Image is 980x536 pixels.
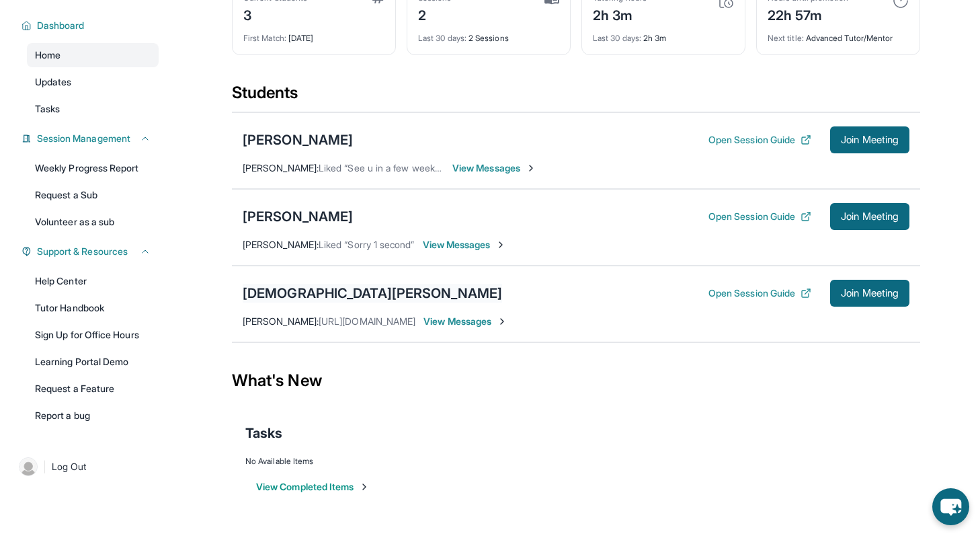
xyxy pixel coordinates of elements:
[27,377,159,401] a: Request a Feature
[27,70,159,94] a: Updates
[27,210,159,234] a: Volunteer as a sub
[495,239,506,250] img: Chevron-Right
[418,25,559,44] div: 2 Sessions
[830,126,909,153] button: Join Meeting
[841,136,899,144] span: Join Meeting
[27,404,159,428] a: Report a bug
[37,245,128,258] span: Support & Resources
[32,132,151,145] button: Session Management
[32,19,151,32] button: Dashboard
[768,25,909,44] div: Advanced Tutor/Mentor
[52,460,87,473] span: Log Out
[593,33,641,43] span: Last 30 days :
[830,280,909,307] button: Join Meeting
[27,183,159,207] a: Request a Sub
[256,480,370,494] button: View Completed Items
[232,82,920,112] div: Students
[418,33,466,43] span: Last 30 days :
[35,75,72,89] span: Updates
[243,33,286,43] span: First Match :
[768,33,804,43] span: Next title :
[13,452,159,482] a: |Log Out
[232,351,920,410] div: What's New
[423,315,507,328] span: View Messages
[452,161,536,175] span: View Messages
[243,207,353,226] div: [PERSON_NAME]
[37,132,130,145] span: Session Management
[932,488,969,525] button: chat-button
[19,457,38,476] img: user-img
[830,203,909,230] button: Join Meeting
[243,239,319,250] span: [PERSON_NAME] :
[243,315,319,327] span: [PERSON_NAME] :
[841,289,899,297] span: Join Meeting
[497,316,507,327] img: Chevron-Right
[27,323,159,347] a: Sign Up for Office Hours
[243,162,319,174] span: [PERSON_NAME] :
[27,97,159,121] a: Tasks
[708,133,811,147] button: Open Session Guide
[43,459,46,475] span: |
[27,156,159,180] a: Weekly Progress Report
[593,3,647,25] div: 2h 3m
[27,269,159,293] a: Help Center
[245,456,907,467] div: No Available Items
[418,3,452,25] div: 2
[243,130,353,149] div: [PERSON_NAME]
[593,25,734,44] div: 2h 3m
[27,350,159,374] a: Learning Portal Demo
[32,245,151,258] button: Support & Resources
[37,19,85,32] span: Dashboard
[319,315,415,327] span: [URL][DOMAIN_NAME]
[526,163,536,174] img: Chevron-Right
[243,25,384,44] div: [DATE]
[423,238,507,252] span: View Messages
[243,3,307,25] div: 3
[27,43,159,67] a: Home
[245,424,282,443] span: Tasks
[841,213,899,221] span: Join Meeting
[35,48,60,62] span: Home
[35,102,60,116] span: Tasks
[243,284,502,303] div: [DEMOGRAPHIC_DATA][PERSON_NAME]
[319,239,415,250] span: Liked “Sorry 1 second”
[768,3,848,25] div: 22h 57m
[27,296,159,320] a: Tutor Handbook
[708,286,811,300] button: Open Session Guide
[708,210,811,223] button: Open Session Guide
